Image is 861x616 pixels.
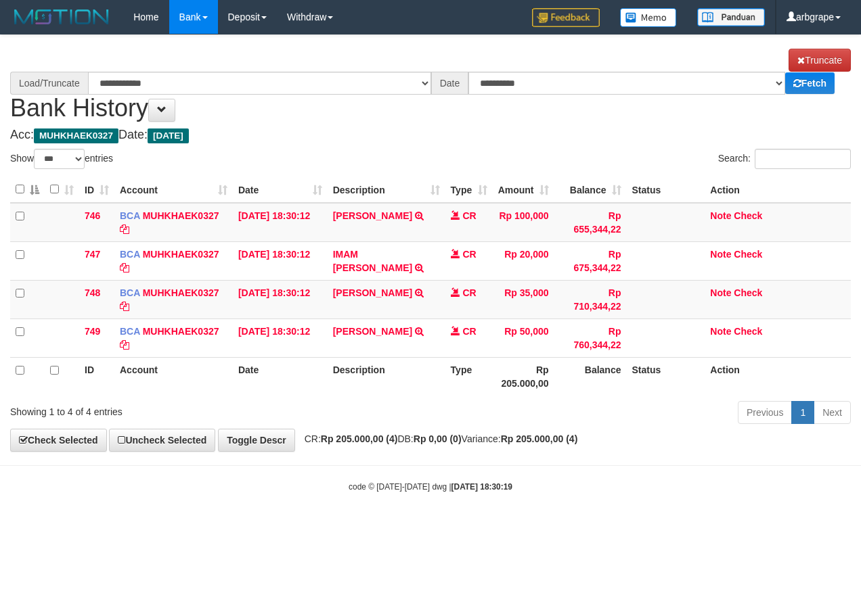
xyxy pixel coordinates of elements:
[120,210,140,221] span: BCA
[333,210,412,221] a: [PERSON_NAME]
[109,429,215,452] a: Uncheck Selected
[532,8,600,27] img: Feedback.jpg
[734,210,762,221] a: Check
[120,287,140,298] span: BCA
[143,210,219,221] a: MUHKHAEK0327
[738,401,792,424] a: Previous
[114,357,233,396] th: Account
[785,72,835,94] a: Fetch
[814,401,851,424] a: Next
[120,301,129,312] a: Copy MUHKHAEK0327 to clipboard
[734,326,762,337] a: Check
[143,287,219,298] a: MUHKHAEK0327
[333,326,412,337] a: [PERSON_NAME]
[34,128,118,143] span: MUHKHAEK0327
[445,357,493,396] th: Type
[45,176,79,203] th: : activate to sort column ascending
[554,318,627,357] td: Rp 760,344,22
[233,176,328,203] th: Date: activate to sort column ascending
[493,241,554,280] td: Rp 20,000
[755,149,851,169] input: Search:
[233,318,328,357] td: [DATE] 18:30:12
[710,326,731,337] a: Note
[233,203,328,242] td: [DATE] 18:30:12
[233,357,328,396] th: Date
[148,128,189,143] span: [DATE]
[120,326,140,337] span: BCA
[493,318,554,357] td: Rp 50,000
[143,249,219,260] a: MUHKHAEK0327
[120,224,129,235] a: Copy MUHKHAEK0327 to clipboard
[218,429,295,452] a: Toggle Descr
[10,49,851,122] h1: Bank History
[328,176,445,203] th: Description: activate to sort column ascending
[143,326,219,337] a: MUHKHAEK0327
[10,7,113,27] img: MOTION_logo.png
[791,401,814,424] a: 1
[10,176,45,203] th: : activate to sort column descending
[462,210,476,221] span: CR
[734,249,762,260] a: Check
[233,241,328,280] td: [DATE] 18:30:12
[10,128,851,142] h4: Acc: Date:
[445,176,493,203] th: Type: activate to sort column ascending
[462,326,476,337] span: CR
[114,176,233,203] th: Account: activate to sort column ascending
[493,203,554,242] td: Rp 100,000
[79,176,114,203] th: ID: activate to sort column ascending
[501,433,578,444] strong: Rp 205.000,00 (4)
[718,149,851,169] label: Search:
[620,8,677,27] img: Button%20Memo.svg
[554,241,627,280] td: Rp 675,344,22
[705,176,851,203] th: Action
[493,280,554,318] td: Rp 35,000
[10,72,88,95] div: Load/Truncate
[349,482,512,492] small: code © [DATE]-[DATE] dwg |
[10,400,349,419] div: Showing 1 to 4 of 4 entries
[493,176,554,203] th: Amount: activate to sort column ascending
[333,249,412,273] a: IMAM [PERSON_NAME]
[85,326,100,337] span: 749
[705,357,851,396] th: Action
[697,8,765,26] img: panduan.png
[328,357,445,396] th: Description
[431,72,469,95] div: Date
[451,482,512,492] strong: [DATE] 18:30:19
[734,287,762,298] a: Check
[120,339,129,350] a: Copy MUHKHAEK0327 to clipboard
[85,249,100,260] span: 747
[554,280,627,318] td: Rp 710,344,22
[298,433,578,444] span: CR: DB: Variance:
[710,249,731,260] a: Note
[321,433,398,444] strong: Rp 205.000,00 (4)
[10,149,113,169] label: Show entries
[333,287,412,298] a: [PERSON_NAME]
[710,287,731,298] a: Note
[120,249,140,260] span: BCA
[85,210,100,221] span: 746
[34,149,85,169] select: Showentries
[414,433,462,444] strong: Rp 0,00 (0)
[233,280,328,318] td: [DATE] 18:30:12
[462,287,476,298] span: CR
[627,357,705,396] th: Status
[493,357,554,396] th: Rp 205.000,00
[554,203,627,242] td: Rp 655,344,22
[79,357,114,396] th: ID
[789,49,851,72] a: Truncate
[627,176,705,203] th: Status
[120,262,129,273] a: Copy MUHKHAEK0327 to clipboard
[85,287,100,298] span: 748
[554,176,627,203] th: Balance: activate to sort column ascending
[10,429,107,452] a: Check Selected
[554,357,627,396] th: Balance
[710,210,731,221] a: Note
[462,249,476,260] span: CR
